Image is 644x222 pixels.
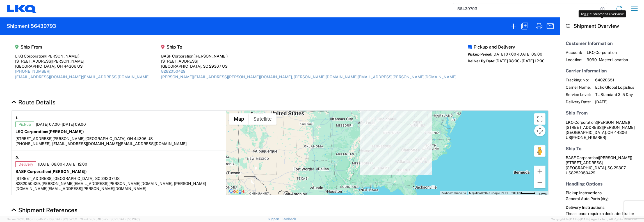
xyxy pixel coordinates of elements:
[47,129,84,134] span: ([PERSON_NAME])
[15,129,84,134] strong: LKQ Corporation
[492,52,542,56] span: [DATE] 07:00 - [DATE] 09:00
[228,188,246,195] img: Google
[566,77,591,83] span: Tracking No:
[15,141,222,146] div: [PHONE_NUMBER], [EMAIL_ADDRESS][DOMAIN_NAME];[EMAIL_ADDRESS][DOMAIN_NAME]
[595,85,634,90] span: Echo Global Logistics
[453,3,599,14] input: Shipment, tracking or reference number
[566,41,638,46] h5: Customer Information
[566,99,591,104] span: Delivery Date:
[15,69,50,74] a: [PHONE_NUMBER]
[534,166,545,177] button: Zoom in
[566,125,635,130] span: [STREET_ADDRESS][PERSON_NAME]
[566,181,638,187] h5: Handling Options
[229,113,249,125] button: Show street map
[566,191,638,195] h6: Pickup Instructions
[566,155,638,175] address: [GEOGRAPHIC_DATA], SC 29307 US
[11,207,77,214] a: Hide Details
[50,169,87,174] span: ([PERSON_NAME])
[7,218,77,221] span: Server: 2025.18.0-bb0e0c2bd68
[15,75,150,79] a: [EMAIL_ADDRESS][DOMAIN_NAME];[EMAIL_ADDRESS][DOMAIN_NAME]
[566,85,591,90] span: Carrier Name:
[161,44,456,50] h5: Ship To
[54,218,77,221] span: [DATE] 09:52:52
[11,99,56,106] a: Hide Details
[161,75,456,79] a: [PERSON_NAME][EMAIL_ADDRESS][PERSON_NAME][DOMAIN_NAME], [PERSON_NAME][DOMAIN_NAME][EMAIL_ADDRESS]...
[15,176,53,181] span: [STREET_ADDRESS],
[45,54,79,58] span: ([PERSON_NAME])
[118,218,140,221] span: [DATE] 10:20:09
[510,191,537,195] button: Map Scale: 200 km per 47 pixels
[36,122,86,127] span: [DATE] 07:00 - [DATE] 09:00
[85,136,153,141] span: [GEOGRAPHIC_DATA], OH 44306 US
[468,59,495,63] span: Deliver By Date:
[566,196,638,201] div: General Auto Parts (dry) -
[268,217,282,221] a: Support
[53,176,120,181] span: [GEOGRAPHIC_DATA], SC 29307 US
[15,161,36,167] span: Delivery
[566,110,638,116] h5: Ship From
[468,44,545,50] h5: Pickup and Delivery
[15,64,150,69] div: [GEOGRAPHIC_DATA], OH 44306 US
[560,17,644,35] header: Shipment Overview
[534,125,545,136] button: Map camera controls
[587,50,628,55] span: LKQ Corporation
[595,99,634,104] span: [DATE]
[7,23,56,29] h2: Shipment 56439793
[161,54,456,59] div: BASF Corporation
[595,92,634,97] span: TL Standard 3 - 5 Day
[249,113,277,125] button: Show satellite imagery
[228,188,246,195] a: Open this area in Google Maps (opens a new window)
[161,59,456,64] div: [STREET_ADDRESS]
[15,54,150,59] div: LKQ Corporation
[15,115,18,122] strong: 1.
[38,162,87,167] span: [DATE] 08:00 - [DATE] 12:00
[566,50,582,55] span: Account:
[566,146,638,151] h5: Ship To
[566,92,591,97] span: Service Level:
[193,54,228,58] span: ([PERSON_NAME])
[566,120,596,125] span: LKQ Corporation
[161,64,456,69] div: [GEOGRAPHIC_DATA], SC 29307 US
[15,44,150,50] h5: Ship From
[511,191,521,194] span: 200 km
[534,145,545,157] button: Drag Pegman onto the map to open Street View
[468,52,492,56] span: Pickup Period:
[596,120,630,125] span: ([PERSON_NAME])
[534,177,545,188] button: Zoom out
[566,57,582,62] span: Location:
[566,155,632,165] span: BASF Corporation [STREET_ADDRESS]
[15,59,150,64] div: [STREET_ADDRESS][PERSON_NAME]
[551,217,637,222] span: Copyright © [DATE]-[DATE] Agistix Inc., All Rights Reserved
[534,113,545,125] button: Toggle fullscreen view
[566,205,638,210] h6: Delivery Instructions
[15,169,87,174] strong: BASF Corporation
[15,136,85,141] span: [STREET_ADDRESS][PERSON_NAME],
[442,191,466,195] button: Keyboard shortcuts
[15,154,19,161] strong: 2.
[15,181,222,191] div: 8282050429, [PERSON_NAME][EMAIL_ADDRESS][PERSON_NAME][DOMAIN_NAME], [PERSON_NAME][DOMAIN_NAME][EM...
[539,192,547,195] a: Terms
[587,57,628,62] span: 9999 - Master Location
[595,77,634,83] span: 64020651
[495,59,545,63] span: [DATE] 08:00 - [DATE] 12:00
[282,217,296,221] a: Feedback
[80,218,140,221] span: Client: 2025.18.0-27d3021
[598,155,632,160] span: ([PERSON_NAME])
[566,68,638,74] h5: Carrier Information
[161,69,186,74] a: 8282050429
[566,120,638,140] address: [GEOGRAPHIC_DATA], OH 44306 US
[571,171,595,175] span: 8282050429
[469,191,508,194] span: Map data ©2025 Google, INEGI
[15,122,34,127] span: Pickup
[571,135,606,140] span: [PHONE_NUMBER]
